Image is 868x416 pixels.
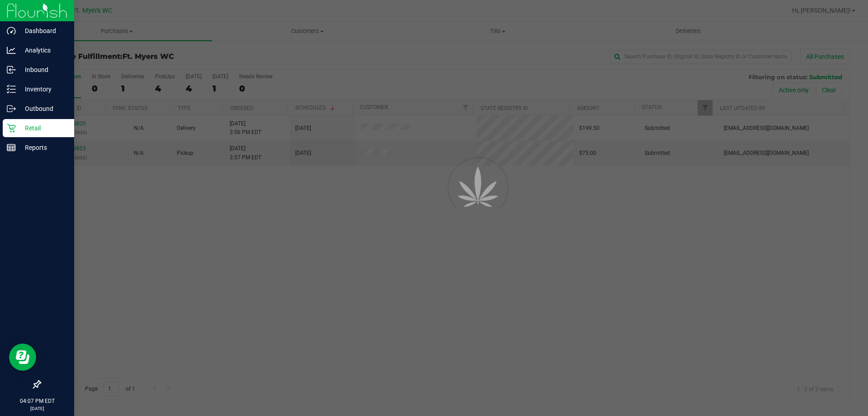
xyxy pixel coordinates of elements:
p: Analytics [16,45,70,56]
iframe: Resource center [9,344,36,371]
p: [DATE] [4,405,70,412]
inline-svg: Dashboard [7,26,16,35]
p: Inbound [16,64,70,75]
inline-svg: Reports [7,143,16,152]
inline-svg: Analytics [7,46,16,55]
p: 04:07 PM EDT [4,397,70,405]
p: Outbound [16,103,70,114]
p: Retail [16,123,70,134]
inline-svg: Inbound [7,65,16,74]
inline-svg: Retail [7,124,16,133]
p: Dashboard [16,25,70,36]
inline-svg: Outbound [7,104,16,113]
inline-svg: Inventory [7,85,16,94]
p: Reports [16,142,70,153]
p: Inventory [16,84,70,95]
